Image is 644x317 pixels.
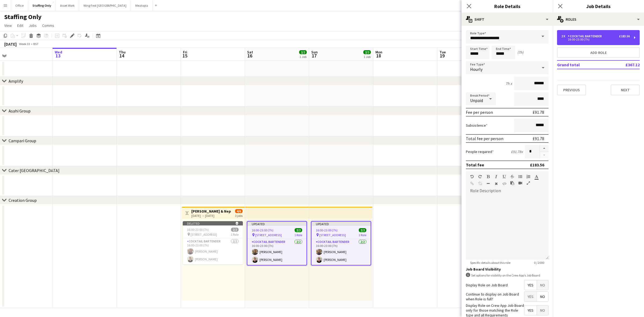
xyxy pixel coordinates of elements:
button: Next [611,85,640,95]
div: Deleted [183,221,243,225]
span: 1 Role [294,233,302,237]
span: Sun [311,50,318,54]
div: £91.78 [533,136,544,141]
button: Meatopia [131,0,153,11]
a: Jobs [27,22,39,29]
span: Specific details about this role [466,261,515,265]
div: [DATE] [4,41,17,47]
td: Grand total [557,60,608,69]
label: Subsistence [466,123,488,128]
a: View [2,22,14,29]
button: Unordered List [518,174,522,179]
div: Asahi Group [9,108,31,114]
button: Bold [486,174,490,179]
div: [DATE] → [DATE] [191,214,231,218]
button: Text Color [535,174,538,179]
div: Creation Group [9,198,37,203]
div: 3 jobs [235,213,243,218]
span: 14 [118,53,126,59]
div: (7h) [517,50,524,55]
button: Asset Work [56,0,79,11]
h3: [PERSON_NAME] & Nephew Activation [191,209,231,214]
span: 1 Role [358,233,366,237]
div: 1 Job [299,55,306,59]
span: 4/6 [235,209,243,213]
div: Fee per person [466,110,493,115]
span: 19 [439,53,446,59]
span: 16:00-23:00 (7h) [252,228,273,232]
span: 2/2 [363,50,371,54]
button: Staffing Only [28,0,56,11]
button: Office [11,0,28,11]
span: 2/2 [231,228,239,232]
span: Thu [119,50,126,54]
span: 0 / 2000 [530,261,548,265]
div: Roles [553,13,644,26]
h3: Job Board Visibility [466,267,548,272]
button: Horizontal Line [486,181,490,186]
span: 15 [182,53,187,59]
td: £367.12 [608,60,640,69]
div: 2 x [561,34,568,38]
div: Updated [247,222,306,226]
button: Fullscreen [526,181,530,185]
label: People required [466,149,494,154]
button: Increase [540,145,548,152]
span: 16:00-23:00 (7h) [316,228,338,232]
span: [STREET_ADDRESS] [255,233,282,237]
div: Cocktail Bartender [568,34,604,38]
app-job-card: Deleted 16:00-23:00 (7h)2/2 [STREET_ADDRESS]1 RoleCocktail Bartender2/216:00-23:00 (7h)[PERSON_NA... [183,221,243,264]
span: View [4,23,12,28]
button: Insert video [518,181,522,185]
span: Unpaid [470,98,483,103]
label: Continue to display on Job Board when Role is full? [466,292,524,301]
div: Shift [462,13,553,26]
span: Comms [42,23,54,28]
h3: Role Details [462,3,553,10]
span: 2/2 [295,228,302,232]
button: Undo [470,174,474,179]
div: £183.56 [530,162,544,167]
app-job-card: Updated16:00-23:00 (7h)2/2 [STREET_ADDRESS]1 RoleCocktail Bartender2/216:00-23:00 (7h)[PERSON_NAM... [247,221,307,265]
span: No [537,292,548,301]
button: Add role [557,47,640,58]
span: 2/2 [299,50,307,54]
h1: Staffing Only [4,13,42,21]
div: 16:00-23:00 (7h) [561,38,630,41]
span: 18 [375,53,382,59]
div: 7h x [506,81,512,86]
button: Previous [557,85,586,95]
a: Edit [15,22,25,29]
div: Amplify [9,78,23,84]
span: Sat [247,50,253,54]
span: Fri [183,50,187,54]
span: [STREET_ADDRESS] [319,233,346,237]
span: Yes [524,280,537,290]
span: 17 [310,53,318,59]
div: £91.78 x [511,149,523,154]
button: Underline [502,174,506,179]
button: Ordered List [526,174,530,179]
span: No [537,305,548,315]
app-card-role: Cocktail Bartender2/216:00-23:00 (7h)[PERSON_NAME][PERSON_NAME] [247,239,306,265]
h3: Job Details [553,3,644,10]
button: Paste as plain text [510,181,514,185]
span: 16:00-23:00 (7h) [187,228,209,232]
div: Cater [GEOGRAPHIC_DATA] [9,168,60,173]
button: Italic [494,174,498,179]
div: £183.56 [619,34,630,38]
div: Total fee per person [466,136,503,141]
app-card-role: Cocktail Bartender2/216:00-23:00 (7h)[PERSON_NAME][PERSON_NAME] [183,238,243,264]
span: Mon [375,50,382,54]
button: Strikethrough [510,174,514,179]
span: Tue [440,50,446,54]
button: Wing Fest [GEOGRAPHIC_DATA] [79,0,131,11]
button: Redo [478,174,482,179]
div: Set options for visibility on the Crew App’s Job Board [466,273,548,278]
label: Display Role on Job Board [466,283,508,287]
span: Week 33 [18,42,31,46]
app-job-card: Updated16:00-23:00 (7h)2/2 [STREET_ADDRESS]1 RoleCocktail Bartender2/216:00-23:00 (7h)[PERSON_NAM... [311,221,371,265]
